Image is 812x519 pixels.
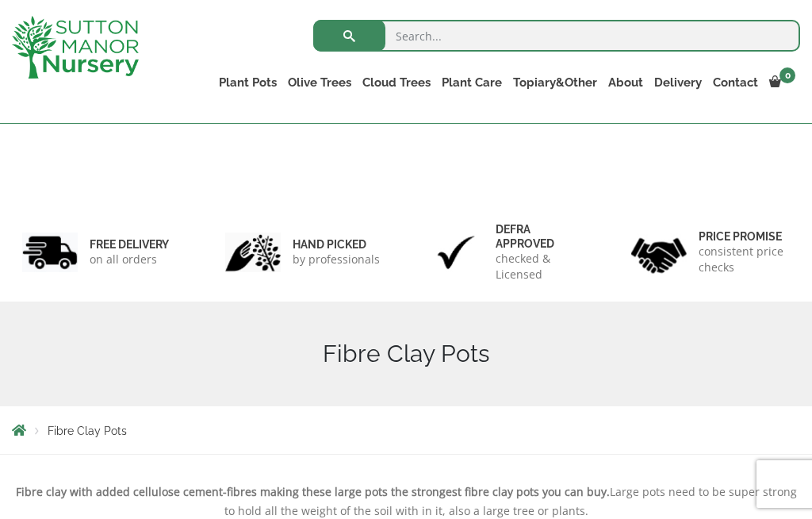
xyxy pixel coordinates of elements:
h6: FREE DELIVERY [90,237,169,252]
img: 4.jpg [631,228,687,276]
input: Search... [313,20,800,52]
a: Plant Care [436,71,507,94]
h6: hand picked [293,237,380,252]
p: checked & Licensed [496,251,587,283]
span: Fibre Clay Pots [48,425,127,437]
img: 1.jpg [22,233,78,273]
a: Cloud Trees [357,71,436,94]
h6: Price promise [699,229,790,244]
a: Topiary&Other [507,71,603,94]
img: logo [12,16,139,79]
h6: Defra approved [496,222,587,251]
span: 0 [779,67,795,83]
h1: Fibre Clay Pots [12,340,800,368]
p: consistent price checks [699,244,790,275]
p: by professionals [293,252,380,267]
strong: Fibre clay with added cellulose cement-fibres making these large pots the strongest fibre clay po... [16,484,610,499]
a: Plant Pots [213,71,282,94]
a: Olive Trees [282,71,357,94]
a: Delivery [649,71,707,94]
img: 3.jpg [428,233,484,273]
a: 0 [764,71,800,94]
a: Contact [707,71,764,94]
img: 2.jpg [225,233,281,273]
p: on all orders [90,252,169,267]
a: About [603,71,649,94]
nav: Breadcrumbs [12,424,800,436]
